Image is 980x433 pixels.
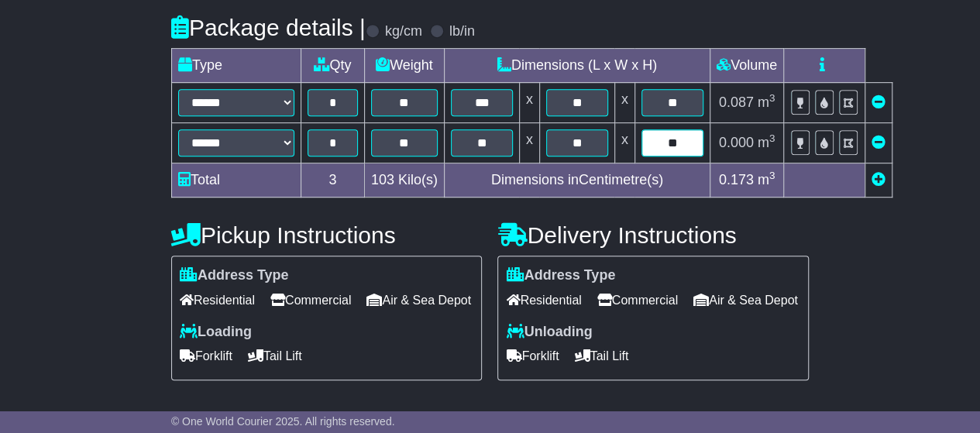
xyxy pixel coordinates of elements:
span: Residential [506,288,581,312]
label: Address Type [506,267,615,284]
span: Air & Sea Depot [366,288,471,312]
td: x [519,83,539,123]
td: Qty [301,49,364,83]
label: Unloading [506,324,592,341]
span: m [758,172,775,187]
label: lb/in [449,23,475,40]
span: © One World Courier 2025. All rights reserved. [171,415,395,428]
td: Dimensions in Centimetre(s) [444,163,710,198]
span: Tail Lift [574,344,628,368]
span: m [758,135,775,150]
span: 0.173 [719,172,754,187]
a: Add new item [872,172,885,187]
td: Kilo(s) [364,163,444,198]
td: x [614,123,634,163]
h4: Package details | [171,15,366,40]
h4: Delivery Instructions [497,222,809,248]
td: Weight [364,49,444,83]
label: Address Type [180,267,289,284]
a: Remove this item [872,95,885,110]
td: Volume [710,49,783,83]
span: m [758,95,775,110]
label: Loading [180,324,252,341]
td: Dimensions (L x W x H) [444,49,710,83]
label: kg/cm [385,23,422,40]
h4: Pickup Instructions [171,222,483,248]
a: Remove this item [872,135,885,150]
span: Commercial [270,288,351,312]
td: 3 [301,163,364,198]
span: Forklift [180,344,232,368]
td: x [614,83,634,123]
span: Forklift [506,344,559,368]
sup: 3 [769,132,775,144]
span: Air & Sea Depot [693,288,798,312]
td: Type [171,49,301,83]
span: Commercial [597,288,678,312]
span: 0.087 [719,95,754,110]
span: Residential [180,288,255,312]
sup: 3 [769,92,775,104]
sup: 3 [769,170,775,181]
span: Tail Lift [248,344,302,368]
td: Total [171,163,301,198]
span: 103 [371,172,394,187]
span: 0.000 [719,135,754,150]
td: x [519,123,539,163]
